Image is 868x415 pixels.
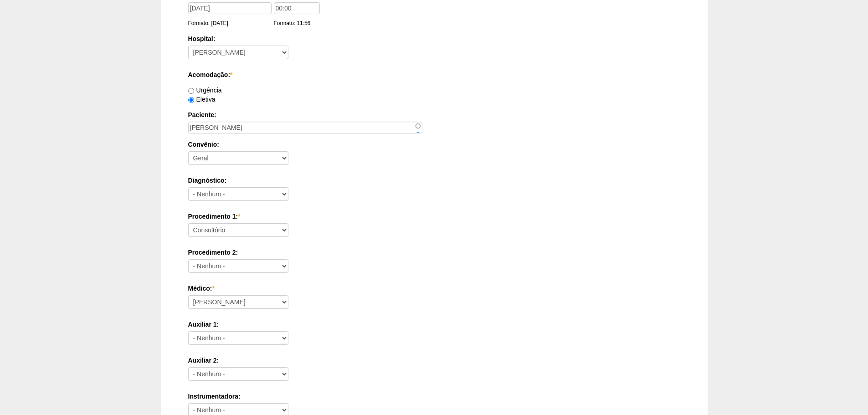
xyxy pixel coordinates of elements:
div: Formato: [DATE] [188,19,274,28]
span: Este campo é obrigatório. [230,71,232,78]
label: Acomodação: [188,70,680,79]
label: Médico: [188,284,680,293]
label: Auxiliar 2: [188,356,680,365]
label: Paciente: [188,110,680,119]
span: Este campo é obrigatório. [238,213,240,220]
span: Este campo é obrigatório. [212,285,214,292]
label: Auxiliar 1: [188,320,680,329]
label: Urgência [188,87,222,94]
label: Instrumentadora: [188,392,680,401]
label: Procedimento 2: [188,248,680,257]
label: Convênio: [188,140,680,149]
input: Eletiva [188,97,194,103]
label: Hospital: [188,34,680,43]
label: Eletiva [188,96,216,103]
label: Diagnóstico: [188,176,680,185]
input: Urgência [188,88,194,94]
div: Formato: 11:56 [274,19,322,28]
label: Procedimento 1: [188,212,680,221]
